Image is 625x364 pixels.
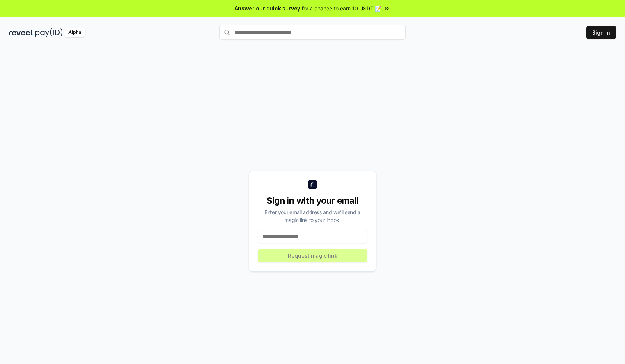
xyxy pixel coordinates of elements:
[308,180,317,189] img: logo_small
[258,208,367,224] div: Enter your email address and we’ll send a magic link to your inbox.
[9,28,34,37] img: reveel_dark
[302,4,381,12] span: for a chance to earn 10 USDT 📝
[258,195,367,207] div: Sign in with your email
[235,4,300,12] span: Answer our quick survey
[64,28,85,37] div: Alpha
[586,26,616,39] button: Sign In
[35,28,63,37] img: pay_id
